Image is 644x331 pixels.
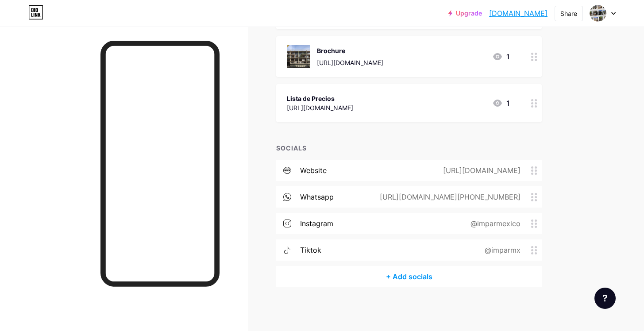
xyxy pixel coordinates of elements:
img: imparmexico [590,5,606,22]
div: @imparmexico [456,218,531,229]
div: [URL][DOMAIN_NAME] [429,165,531,176]
div: [URL][DOMAIN_NAME] [287,103,353,112]
div: whatsapp [300,192,334,202]
div: Share [560,9,577,18]
div: 1 [492,98,510,108]
img: Brochure [287,45,310,68]
div: @imparmx [470,245,531,255]
a: [DOMAIN_NAME] [489,8,548,19]
div: Brochure [317,46,383,55]
div: + Add socials [276,266,542,287]
div: 1 [492,51,510,62]
div: website [300,165,327,176]
div: instagram [300,218,333,229]
div: Lista de Precios [287,94,353,103]
div: [URL][DOMAIN_NAME] [317,58,383,67]
a: Upgrade [448,10,482,17]
div: [URL][DOMAIN_NAME][PHONE_NUMBER] [366,192,531,202]
div: SOCIALS [276,143,542,153]
div: tiktok [300,245,321,255]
